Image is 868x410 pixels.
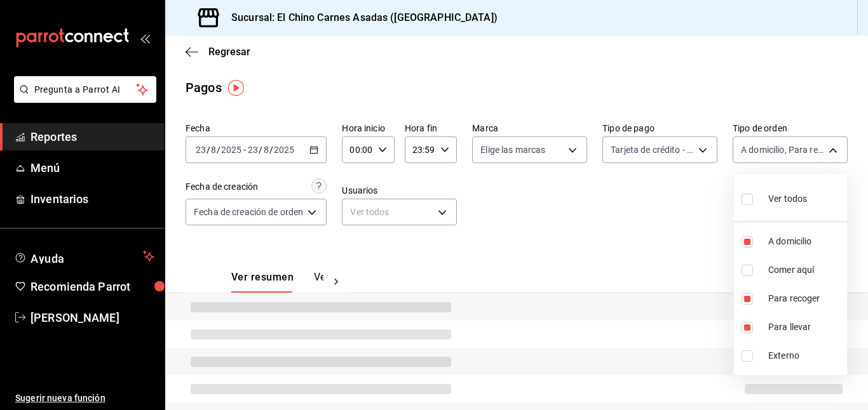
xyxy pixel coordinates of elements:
span: Para recoger [768,292,842,305]
span: A domicilio [768,235,842,248]
span: Para llevar [768,321,842,334]
img: Tooltip marker [228,80,244,96]
span: Comer aquí [768,263,842,277]
span: Ver todos [768,192,807,206]
span: Externo [768,349,842,362]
